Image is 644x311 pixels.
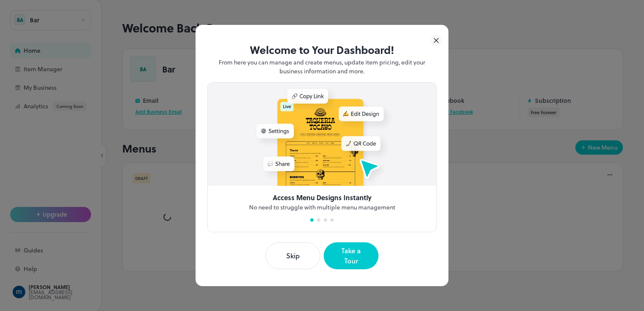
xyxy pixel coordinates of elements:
p: No need to struggle with multiple menu management [249,203,395,212]
p: From here you can manage and create menus, update item pricing, edit your business information an... [207,58,437,75]
p: Access Menu Designs Instantly [273,193,371,203]
img: intro-access-menu-design-1ff07d5f.jpg [208,83,436,186]
button: Take a Tour [324,242,378,269]
button: Skip [266,242,320,269]
p: Welcome to Your Dashboard! [207,42,437,58]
